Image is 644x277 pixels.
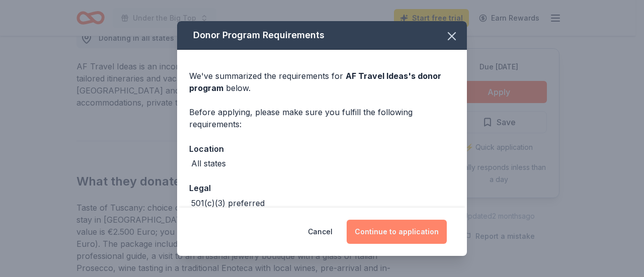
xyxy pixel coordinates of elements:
[347,220,447,244] button: Continue to application
[189,106,455,130] div: Before applying, please make sure you fulfill the following requirements:
[189,70,455,94] div: We've summarized the requirements for below.
[191,157,226,169] div: All states
[189,181,455,195] div: Legal
[191,197,265,209] div: 501(c)(3) preferred
[177,21,467,50] div: Donor Program Requirements
[189,142,455,155] div: Location
[308,220,333,244] button: Cancel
